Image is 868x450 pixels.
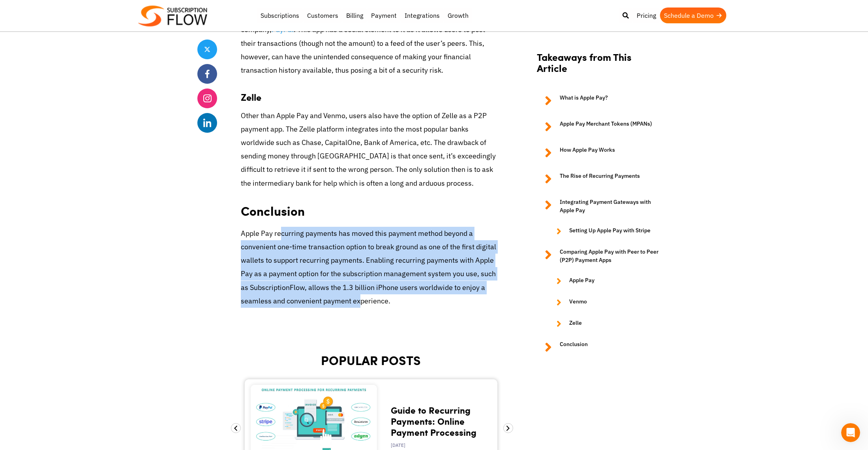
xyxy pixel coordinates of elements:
a: Apple Pay [549,276,663,286]
a: The Rise of Recurring Payments [537,172,663,186]
a: Subscriptions [257,8,303,23]
a: Customers [303,8,342,23]
h2: Takeaways from This Article [537,51,663,82]
a: Pricing [633,8,660,23]
h2: Conclusion [241,196,501,220]
h2: POPULAR POSTS [241,353,501,367]
a: Venmo [549,297,663,307]
a: Setting Up Apple Pay with Stripe [549,226,663,236]
a: Conclusion [537,340,663,354]
a: Billing [342,8,367,23]
a: Integrating Payment Gateways with Apple Pay [537,198,663,215]
a: Growth [444,8,472,23]
p: Apple Pay recurring payments has moved this payment method beyond a convenient one-time transacti... [241,227,501,308]
a: Comparing Apple Pay with Peer to Peer (P2P) Payment Apps [537,248,663,264]
img: Subscriptionflow [138,6,207,26]
a: Zelle [549,319,663,328]
h3: Zelle [241,83,501,103]
a: Payment [367,8,401,23]
a: What is Apple Pay? [537,94,663,108]
iframe: Intercom live chat [841,423,860,442]
a: Schedule a Demo [660,8,726,23]
a: Guide to Recurring Payments: Online Payment Processing [391,403,476,439]
a: How Apple Pay Works [537,146,663,160]
p: Venmo, another P2P app, is popular due to its association with its parent company, . This app has... [241,9,501,77]
p: Other than Apple Pay and Venmo, users also have the option of Zelle as a P2P payment app. The Zel... [241,109,501,190]
a: Integrations [401,8,444,23]
a: Apple Pay Merchant Tokens (MPANs) [537,120,663,134]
